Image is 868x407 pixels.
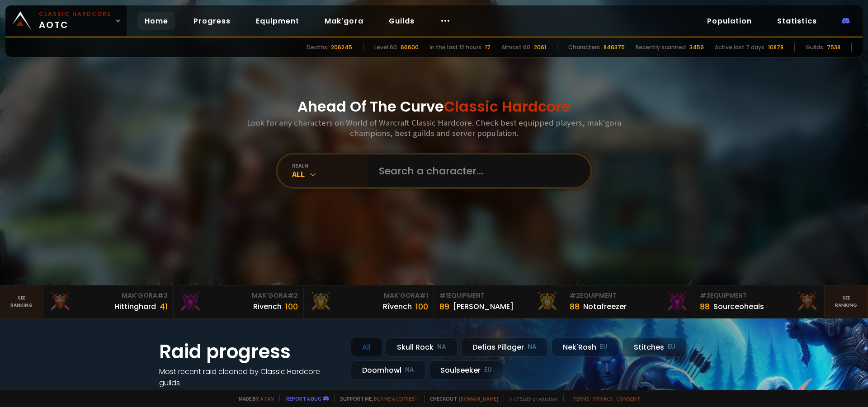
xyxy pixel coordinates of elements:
[827,43,840,51] div: 7538
[317,12,371,30] a: Mak'gora
[429,360,503,380] div: Soulseeker
[304,285,434,318] a: Mak'Gora#1Rîvench100
[386,337,458,357] div: Skull Rock
[415,300,428,313] div: 100
[444,96,571,117] span: Classic Hardcore
[636,43,686,51] div: Recently scanned
[459,395,498,402] a: [DOMAIN_NAME]
[568,43,600,51] div: Characters
[405,365,414,374] small: NA
[570,291,580,300] span: # 2
[768,43,783,51] div: 10878
[331,43,352,51] div: 206245
[770,12,824,30] a: Statistics
[39,10,111,32] span: AOTC
[179,291,298,300] div: Mak'Gora
[286,395,321,402] a: Report a bug
[573,395,590,402] a: Terms
[174,285,304,318] a: Mak'Gora#2Rivench100
[159,337,340,366] h1: Raid progress
[288,291,298,300] span: # 2
[374,395,419,402] a: Buy me a coffee
[461,337,548,357] div: Defias Pillager
[453,301,514,312] div: [PERSON_NAME]
[439,291,558,300] div: Equipment
[806,43,823,51] div: Guilds
[186,12,238,30] a: Progress
[233,395,274,402] span: Made by
[623,337,687,357] div: Stitches
[249,12,307,30] a: Equipment
[485,43,491,51] div: 17
[593,395,613,402] a: Privacy
[374,43,397,51] div: Level 60
[700,12,759,30] a: Population
[43,285,174,318] a: Mak'Gora#3Hittinghard41
[429,43,481,51] div: In the last 12 hours
[309,291,428,300] div: Mak'Gora
[700,291,710,300] span: # 3
[501,43,530,51] div: Almost 60
[351,360,425,380] div: Doomhowl
[297,96,571,117] h1: Ahead Of The Curve
[383,301,412,312] div: Rîvench
[484,365,492,374] small: EU
[528,342,537,351] small: NA
[504,395,558,402] span: v. d752d5 - production
[439,291,448,300] span: # 1
[583,301,627,312] div: Notafreezer
[253,301,282,312] div: Rivench
[713,301,764,312] div: Sourceoheals
[292,162,368,169] div: realm
[616,395,640,402] a: Consent
[285,300,298,313] div: 100
[715,43,764,51] div: Active last 7 days
[570,300,580,313] div: 88
[351,337,382,357] div: All
[570,291,689,300] div: Equipment
[401,43,419,51] div: 66600
[604,43,625,51] div: 846375
[600,342,608,351] small: EU
[700,291,819,300] div: Equipment
[260,395,274,402] a: a fan
[160,300,168,313] div: 41
[689,43,704,51] div: 3459
[424,395,498,402] span: Checkout
[700,300,710,313] div: 88
[334,395,419,402] span: Support me,
[373,154,580,187] input: Search a character...
[243,117,625,138] h3: Look for any characters on World of Warcraft Classic Hardcore. Check best equipped players, mak'g...
[159,366,340,388] h4: Most recent raid cleaned by Classic Hardcore guilds
[114,301,156,312] div: Hittinghard
[307,43,327,51] div: Deaths
[668,342,675,351] small: EU
[564,285,694,318] a: #2Equipment88Notafreezer
[292,169,368,179] div: All
[434,285,564,318] a: #1Equipment89[PERSON_NAME]
[420,291,428,300] span: # 1
[552,337,619,357] div: Nek'Rosh
[137,12,175,30] a: Home
[49,291,168,300] div: Mak'Gora
[159,389,218,399] a: See all progress
[5,5,127,36] a: Classic HardcoreAOTC
[825,285,868,318] a: Seeranking
[437,342,446,351] small: NA
[694,285,825,318] a: #3Equipment88Sourceoheals
[382,12,422,30] a: Guilds
[157,291,168,300] span: # 3
[439,300,449,313] div: 89
[39,10,111,18] small: Classic Hardcore
[534,43,546,51] div: 2061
